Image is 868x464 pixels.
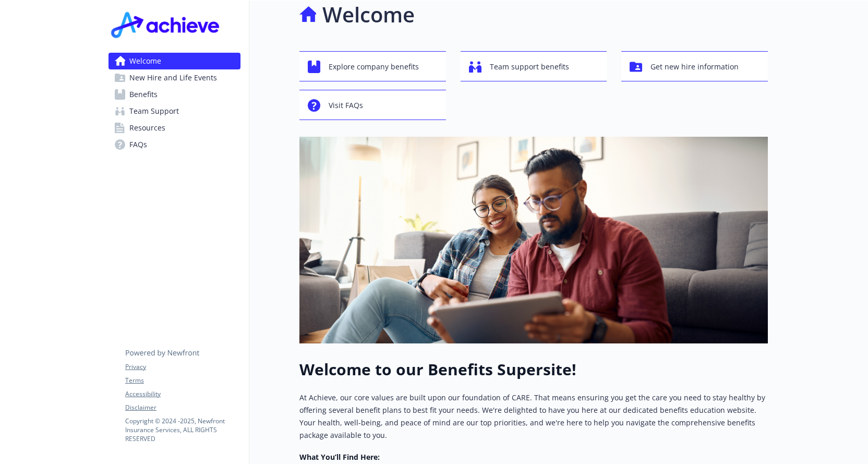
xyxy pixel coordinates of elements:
[299,137,768,343] img: overview page banner
[108,86,240,103] a: Benefits
[108,136,240,153] a: FAQs
[329,96,363,115] span: Visit FAQs
[108,120,240,136] a: Resources
[108,53,240,69] a: Welcome
[125,362,240,372] a: Privacy
[125,376,240,385] a: Terms
[125,417,240,443] p: Copyright © 2024 - 2025 , Newfront Insurance Services, ALL RIGHTS RESERVED
[299,90,446,120] button: Visit FAQs
[650,57,739,77] span: Get new hire information
[299,452,380,462] strong: What You’ll Find Here:
[125,389,240,399] a: Accessibility
[129,136,147,153] span: FAQs
[129,53,161,69] span: Welcome
[129,103,179,120] span: Team Support
[129,69,217,86] span: New Hire and Life Events
[299,360,768,379] h1: Welcome to our Benefits Supersite!
[129,120,165,136] span: Resources
[299,391,768,442] p: At Achieve, our core values are built upon our foundation of CARE. That means ensuring you get th...
[125,403,240,412] a: Disclaimer
[329,57,419,77] span: Explore company benefits
[108,69,240,86] a: New Hire and Life Events
[461,51,607,81] button: Team support benefits
[108,103,240,120] a: Team Support
[129,86,158,103] span: Benefits
[621,51,768,81] button: Get new hire information
[490,57,569,77] span: Team support benefits
[299,51,446,81] button: Explore company benefits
